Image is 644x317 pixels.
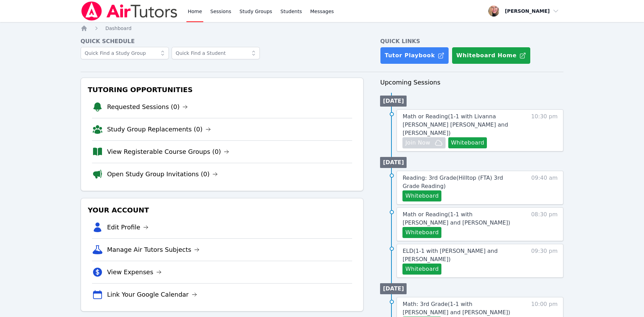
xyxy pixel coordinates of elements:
button: Whiteboard Home [452,47,531,64]
span: 09:40 am [531,174,558,201]
li: [DATE] [380,157,407,168]
a: Study Group Replacements (0) [107,125,211,134]
button: Whiteboard [402,227,441,238]
li: [DATE] [380,96,407,107]
a: View Expenses [107,267,162,277]
h3: Upcoming Sessions [380,78,563,87]
h4: Quick Schedule [81,37,364,46]
h4: Quick Links [380,37,563,46]
nav: Breadcrumb [81,25,564,32]
span: 09:30 pm [531,247,558,275]
a: Dashboard [105,25,132,32]
a: Open Study Group Invitations (0) [107,169,218,179]
span: Join Now [405,139,430,147]
a: Math: 3rd Grade(1-1 with [PERSON_NAME] and [PERSON_NAME]) [402,300,519,317]
span: Math or Reading ( 1-1 with [PERSON_NAME] and [PERSON_NAME] ) [402,211,510,226]
a: Link Your Google Calendar [107,290,197,299]
a: Edit Profile [107,222,149,232]
h3: Your Account [86,204,358,216]
button: Whiteboard [402,190,441,201]
a: Requested Sessions (0) [107,102,188,112]
input: Quick Find a Student [172,47,260,59]
span: ELD ( 1-1 with [PERSON_NAME] and [PERSON_NAME] ) [402,248,498,262]
button: Whiteboard [448,137,487,148]
a: ELD(1-1 with [PERSON_NAME] and [PERSON_NAME]) [402,247,519,264]
button: Whiteboard [402,264,441,275]
span: Math: 3rd Grade ( 1-1 with [PERSON_NAME] and [PERSON_NAME] ) [402,301,510,316]
a: Math or Reading(1-1 with Livanna [PERSON_NAME] [PERSON_NAME] and [PERSON_NAME]) [402,112,519,137]
a: Tutor Playbook [380,47,449,64]
span: Dashboard [105,26,132,31]
a: Reading: 3rd Grade(Hilltop (FTA) 3rd Grade Reading) [402,174,519,190]
li: [DATE] [380,283,407,294]
button: Join Now [402,137,445,148]
span: 10:30 pm [531,112,558,148]
span: Messages [310,8,334,15]
span: Reading: 3rd Grade ( Hilltop (FTA) 3rd Grade Reading ) [402,175,503,189]
a: Math or Reading(1-1 with [PERSON_NAME] and [PERSON_NAME]) [402,210,519,227]
img: Air Tutors [81,1,178,21]
a: View Registerable Course Groups (0) [107,147,229,157]
h3: Tutoring Opportunities [86,83,358,96]
span: Math or Reading ( 1-1 with Livanna [PERSON_NAME] [PERSON_NAME] and [PERSON_NAME] ) [402,113,508,136]
input: Quick Find a Study Group [81,47,169,59]
a: Manage Air Tutors Subjects [107,245,200,255]
span: 08:30 pm [531,210,558,238]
